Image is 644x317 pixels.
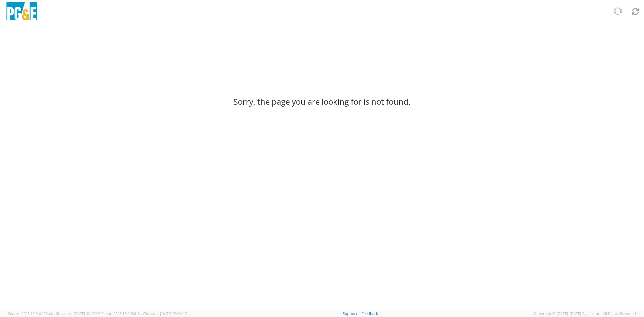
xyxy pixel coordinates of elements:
a: Feedback [362,311,378,316]
img: pge-logo-06675f144f4cfa6a6814.png [5,2,39,22]
a: Support [343,311,357,316]
span: Server: 2025.19.0-d447cefac8f [8,311,100,316]
span: Client: 2025.18.0-5db8ab7 [101,311,187,316]
span: master, [DATE] 09:34:17 [146,311,187,316]
h3: Sorry, the page you are looking for is not found. [233,97,411,106]
span: master, [DATE] 10:47:06 [59,311,100,316]
span: Copyright © [DATE]-[DATE] Agistix Inc., All Rights Reserved [534,311,636,316]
